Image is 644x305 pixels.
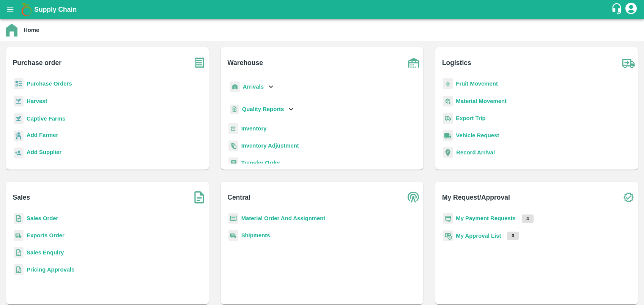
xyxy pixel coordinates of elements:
img: harvest [14,113,24,124]
img: supplier [14,148,24,159]
a: Sales Enquiry [27,249,64,256]
img: fruit [443,78,453,89]
div: Quality Reports [228,102,296,117]
img: delivery [443,113,453,124]
a: Harvest [27,98,47,104]
b: Logistics [442,57,471,68]
img: truck [619,53,638,72]
div: customer-support [611,3,624,16]
img: payment [443,213,453,224]
a: Captive Farms [27,116,65,122]
a: Add Farmer [27,131,58,141]
b: Add Supplier [27,149,61,155]
a: Purchase Orders [27,81,72,87]
a: Material Movement [456,98,507,104]
b: Quality Reports [242,106,284,112]
img: sales [14,213,24,224]
p: 4 [522,214,534,223]
img: material [443,95,453,107]
img: purchase [190,53,209,72]
b: Supply Chain [34,6,77,13]
img: centralMaterial [228,213,238,224]
a: Exports Order [27,232,65,238]
button: open drawer [2,1,19,18]
img: approval [443,230,453,241]
img: warehouse [404,53,423,72]
a: Vehicle Request [456,132,499,138]
a: My Approval List [456,233,501,239]
a: Shipments [241,232,270,238]
div: account of current user [624,2,638,17]
img: harvest [14,95,24,107]
img: shipments [228,230,238,241]
p: 0 [507,232,519,240]
img: vehicle [443,130,453,141]
img: check [619,188,638,207]
a: Add Supplier [27,148,61,158]
img: central [404,188,423,207]
img: recordArrival [443,147,453,158]
a: Inventory [241,125,267,132]
div: Arrivals [228,78,276,95]
img: whInventory [228,123,238,134]
a: Export Trip [456,115,485,121]
b: Sales [13,192,30,203]
a: Supply Chain [34,4,611,15]
img: reciept [14,78,24,89]
img: shipments [14,230,24,241]
b: Home [24,27,39,33]
b: Purchase order [13,57,61,68]
b: Warehouse [227,57,263,68]
b: Add Farmer [27,132,58,138]
b: Central [227,192,250,203]
a: My Payment Requests [456,215,516,221]
a: Material Order And Assignment [241,215,326,221]
img: farmer [14,130,24,141]
a: Inventory Adjustment [241,143,299,149]
a: Record Arrival [456,149,495,156]
img: qualityReport [230,105,239,114]
img: home [6,24,17,37]
a: Transfer Order [241,160,280,166]
a: Sales Order [27,215,58,221]
a: Fruit Movement [456,81,498,87]
img: logo [19,2,34,17]
a: Pricing Approvals [27,267,74,273]
b: Arrivals [243,84,264,90]
img: sales [14,264,24,275]
b: My Request/Approval [442,192,510,203]
img: soSales [190,188,209,207]
img: inventory [228,140,238,151]
img: whArrival [230,81,240,92]
img: sales [14,247,24,258]
img: whTransfer [228,157,238,168]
